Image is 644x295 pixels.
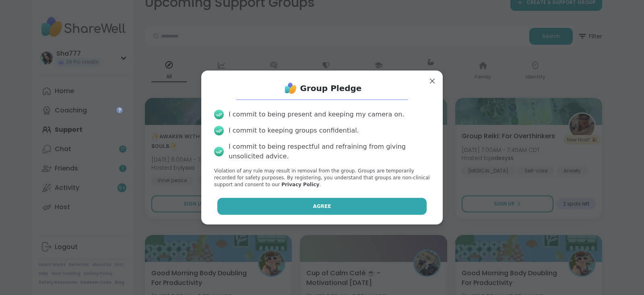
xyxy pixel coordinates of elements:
div: I commit to being present and keeping my camera on. [229,110,404,119]
a: Privacy Policy [281,182,319,187]
iframe: Spotlight [116,107,123,113]
span: Agree [313,203,331,210]
div: I commit to being respectful and refraining from giving unsolicited advice. [229,142,430,161]
p: Violation of any rule may result in removal from the group. Groups are temporarily recorded for s... [214,168,430,188]
h1: Group Pledge [300,83,362,94]
button: Agree [217,198,427,215]
img: ShareWell Logo [283,80,299,96]
div: I commit to keeping groups confidential. [229,126,359,135]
